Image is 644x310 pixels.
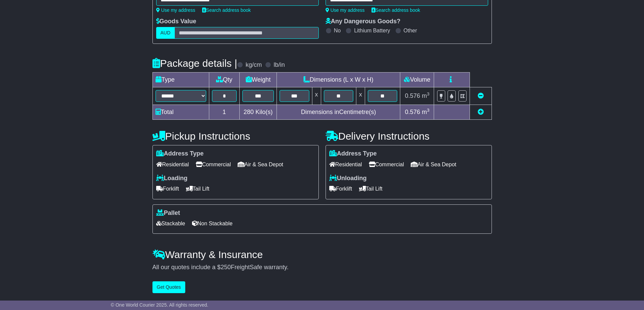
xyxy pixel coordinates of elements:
[202,7,251,13] a: Search address book
[156,7,195,13] a: Use my address
[186,184,210,194] span: Tail Lift
[156,175,188,182] label: Loading
[277,105,400,120] td: Dimensions in Centimetre(s)
[192,218,233,229] span: Non Stackable
[152,58,237,69] h4: Package details |
[354,27,390,34] label: Lithium Battery
[277,73,400,87] td: Dimensions (L x W x H)
[312,87,321,105] td: x
[156,218,185,229] span: Stackable
[240,105,277,120] td: Kilo(s)
[156,150,204,158] label: Address Type
[196,159,231,170] span: Commercial
[238,159,283,170] span: Air & Sea Depot
[326,7,365,13] a: Use my address
[326,18,401,25] label: Any Dangerous Goods?
[422,92,430,99] span: m
[156,184,179,194] span: Forklift
[400,73,434,87] td: Volume
[240,73,277,87] td: Weight
[245,61,262,69] label: kg/cm
[372,7,420,13] a: Search address book
[152,131,319,142] h4: Pickup Instructions
[427,108,430,113] sup: 3
[422,109,430,115] span: m
[405,109,420,115] span: 0.576
[152,249,492,260] h4: Warranty & Insurance
[356,87,365,105] td: x
[329,150,377,158] label: Address Type
[152,105,209,120] td: Total
[156,159,189,170] span: Residential
[152,281,186,293] button: Get Quotes
[405,92,420,99] span: 0.576
[209,73,240,87] td: Qty
[329,175,367,182] label: Unloading
[329,159,362,170] span: Residential
[359,184,383,194] span: Tail Lift
[156,209,180,217] label: Pallet
[404,27,417,34] label: Other
[273,61,285,69] label: lb/in
[334,27,341,34] label: No
[326,131,492,142] h4: Delivery Instructions
[244,109,254,115] span: 280
[221,264,231,271] span: 250
[156,27,175,39] label: AUD
[111,302,209,308] span: © One World Courier 2025. All rights reserved.
[152,73,209,87] td: Type
[478,109,484,115] a: Add new item
[209,105,240,120] td: 1
[156,18,196,25] label: Goods Value
[152,264,492,271] div: All our quotes include a $ FreightSafe warranty.
[329,184,352,194] span: Forklift
[478,92,484,99] a: Remove this item
[369,159,404,170] span: Commercial
[427,91,430,96] sup: 3
[411,159,456,170] span: Air & Sea Depot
